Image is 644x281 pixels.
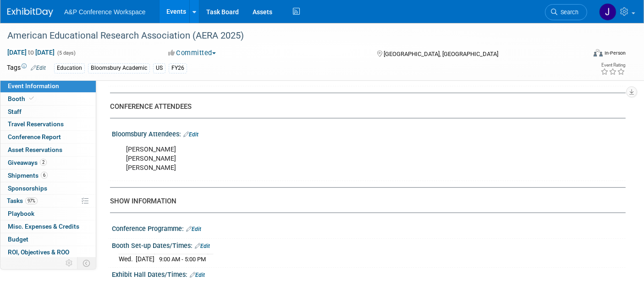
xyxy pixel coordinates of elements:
[183,131,198,138] a: Edit
[136,254,154,264] td: [DATE]
[169,63,187,73] div: FY26
[599,3,616,21] img: Jennifer Howell
[0,106,96,118] a: Staff
[8,133,61,140] span: Conference Report
[0,169,96,182] a: Shipments6
[61,257,77,269] td: Personalize Event Tab Strip
[165,48,220,58] button: Committed
[8,146,62,153] span: Asset Reservations
[8,248,69,256] span: ROI, Objectives & ROO
[88,63,150,73] div: Bloomsbury Academic
[0,246,96,259] a: ROI, Objectives & ROO
[4,28,573,44] div: American Educational Research Association (AERA 2025)
[534,48,626,62] div: Event Format
[7,197,38,204] span: Tasks
[8,159,47,166] span: Giveaways
[8,236,28,243] span: Budget
[0,118,96,130] a: Travel Reservations
[41,172,48,179] span: 6
[545,4,587,20] a: Search
[8,185,47,192] span: Sponsorships
[186,226,201,232] a: Edit
[27,49,35,56] span: to
[120,140,526,177] div: [PERSON_NAME] [PERSON_NAME] [PERSON_NAME]
[77,257,96,269] td: Toggle Event Tabs
[0,80,96,92] a: Event Information
[112,222,626,234] div: Conference Programme:
[0,233,96,246] a: Budget
[25,197,38,204] span: 97%
[0,182,96,195] a: Sponsorships
[153,63,165,73] div: US
[159,256,206,263] span: 9:00 AM - 5:00 PM
[110,102,619,112] div: CONFERENCE ATTENDEES
[0,195,96,207] a: Tasks97%
[7,63,46,73] td: Tags
[40,159,47,166] span: 2
[31,65,46,71] a: Edit
[8,210,34,217] span: Playbook
[8,172,48,179] span: Shipments
[0,144,96,156] a: Asset Reservations
[119,254,136,264] td: Wed.
[0,93,96,105] a: Booth
[8,223,79,230] span: Misc. Expenses & Credits
[29,96,34,101] i: Booth reservation complete
[195,243,210,249] a: Edit
[54,63,85,73] div: Education
[600,63,625,67] div: Event Rating
[384,51,498,57] span: [GEOGRAPHIC_DATA], [GEOGRAPHIC_DATA]
[7,48,55,56] span: [DATE] [DATE]
[8,82,59,90] span: Event Information
[594,49,603,56] img: Format-Inperson.png
[190,272,205,278] a: Edit
[604,50,626,56] div: In-Person
[112,239,626,251] div: Booth Set-up Dates/Times:
[0,131,96,143] a: Conference Report
[0,220,96,233] a: Misc. Expenses & Credits
[8,108,22,115] span: Staff
[112,127,626,139] div: Bloomsbury Attendees:
[112,268,626,280] div: Exhibit Hall Dates/Times:
[0,157,96,169] a: Giveaways2
[8,95,36,102] span: Booth
[557,9,578,16] span: Search
[110,197,619,206] div: SHOW INFORMATION
[56,50,76,56] span: (5 days)
[64,8,146,16] span: A&P Conference Workspace
[8,120,64,128] span: Travel Reservations
[0,208,96,220] a: Playbook
[7,8,53,17] img: ExhibitDay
